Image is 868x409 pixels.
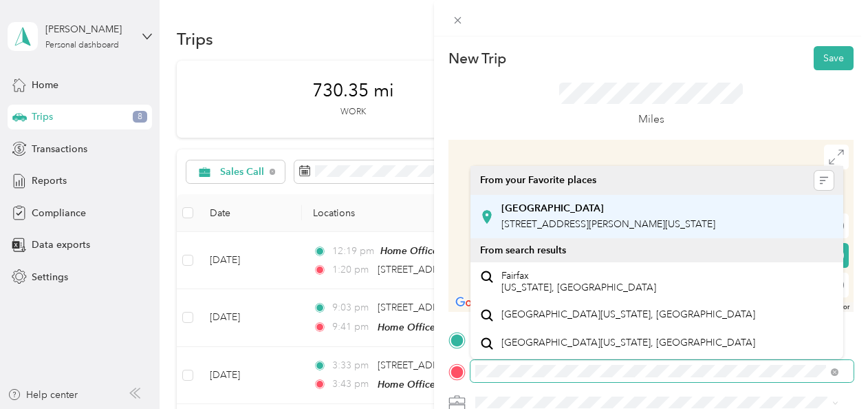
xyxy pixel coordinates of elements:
[501,218,715,230] span: [STREET_ADDRESS][PERSON_NAME][US_STATE]
[480,244,566,256] span: From search results
[452,294,497,312] img: Google
[501,202,604,215] strong: [GEOGRAPHIC_DATA]
[501,337,755,349] span: [GEOGRAPHIC_DATA][US_STATE], [GEOGRAPHIC_DATA]
[791,332,868,409] iframe: Everlance-gr Chat Button Frame
[480,174,596,187] span: From your Favorite places
[501,270,656,294] span: Fairfax [US_STATE], [GEOGRAPHIC_DATA]
[814,46,854,70] button: Save
[638,111,664,128] p: Miles
[448,49,506,68] p: New Trip
[452,294,497,312] a: Open this area in Google Maps (opens a new window)
[501,308,755,321] span: [GEOGRAPHIC_DATA][US_STATE], [GEOGRAPHIC_DATA]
